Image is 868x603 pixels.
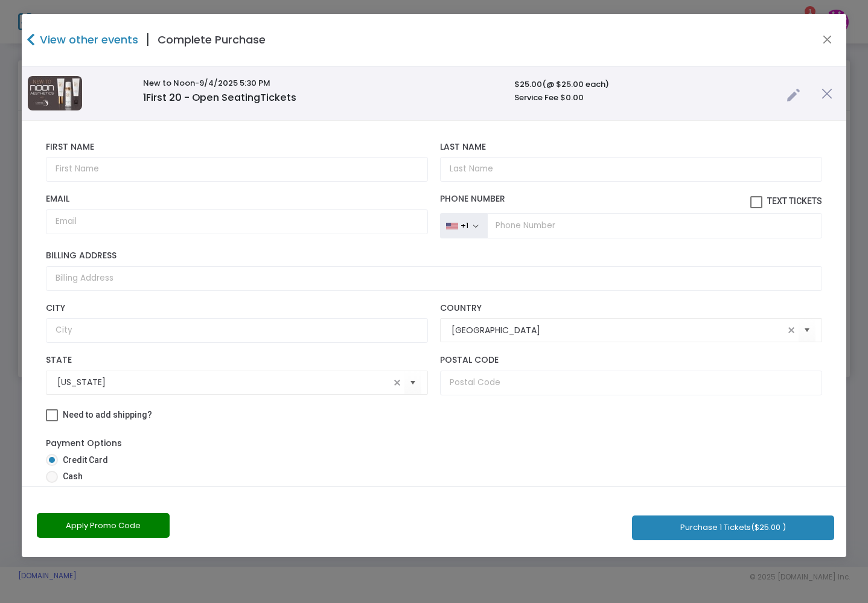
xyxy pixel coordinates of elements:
[440,303,822,314] label: Country
[542,78,609,90] span: (@ $25.00 each)
[440,194,822,208] label: Phone Number
[143,91,146,104] span: 1
[822,88,832,99] img: cross.png
[158,31,266,48] h4: Complete Purchase
[632,515,834,540] button: Purchase 1 Tickets($25.00 )
[138,29,158,51] span: |
[767,196,822,206] span: Text Tickets
[440,213,487,238] button: +1
[452,324,784,337] input: Select Country
[440,142,822,153] label: Last Name
[46,355,428,366] label: State
[57,376,390,389] input: Select State
[58,454,108,467] span: Credit Card
[46,142,428,153] label: First Name
[63,410,152,420] span: Need to add shipping?
[461,221,468,231] div: +1
[46,266,822,291] input: Billing Address
[514,93,774,103] h6: Service Fee $0.00
[46,303,428,314] label: City
[390,375,404,390] span: clear
[440,355,822,366] label: Postal Code
[440,371,822,395] input: Postal Code
[799,318,815,343] button: Select
[46,437,122,450] label: Payment Options
[514,80,774,89] h6: $25.00
[487,213,822,238] input: Phone Number
[404,370,421,395] button: Select
[46,194,428,205] label: Email
[820,32,835,48] button: Close
[260,91,296,104] span: Tickets
[46,318,428,343] input: City
[143,91,296,104] span: First 20 - Open Seating
[440,157,822,182] input: Last Name
[46,250,822,261] label: Billing Address
[46,157,428,182] input: First Name
[46,209,428,234] input: Email
[37,31,138,48] h4: View other events
[28,76,82,110] img: NewtoNoonEventSimpleTixImages-EAC-07251.jpg
[58,470,83,483] span: Cash
[195,77,270,89] span: -9/4/2025 5:30 PM
[784,323,799,337] span: clear
[37,513,170,538] button: Apply Promo Code
[143,78,502,88] h6: New to Noon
